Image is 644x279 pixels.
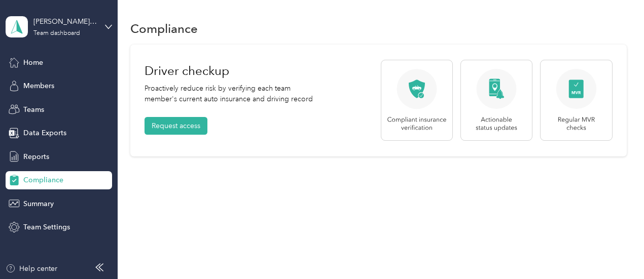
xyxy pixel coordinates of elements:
h1: Driver checkup [145,59,322,83]
span: Data Exports [23,128,66,138]
span: Teams [23,104,44,115]
div: [PERSON_NAME] Whirlpool [33,16,97,27]
button: Request access [145,117,207,135]
span: Summary [23,198,54,209]
button: Help center [6,263,57,274]
p: Proactively reduce risk by verifying each team member's current auto insurance and driving record [145,83,322,104]
span: Compliance [23,175,63,185]
img: A green sheild with a car emblem [381,60,453,141]
span: Home [23,57,43,68]
span: Team Settings [23,222,70,232]
img: A phone showing a location pin with a bell icon in front [460,60,532,141]
h1: Compliance [130,23,198,34]
img: A clipboard with a checkmark and the letters MVR [540,60,612,141]
span: Reports [23,151,49,162]
iframe: Everlance-gr Chat Button Frame [587,222,644,279]
div: Team dashboard [33,30,80,36]
span: Members [23,81,54,91]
